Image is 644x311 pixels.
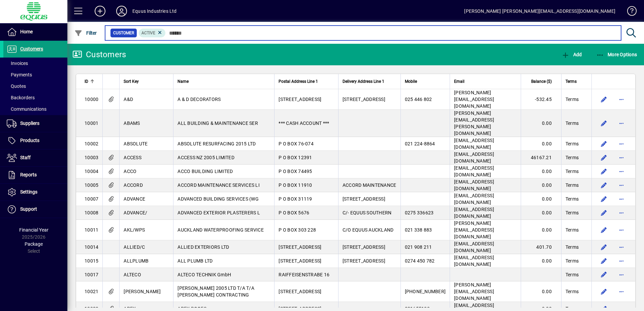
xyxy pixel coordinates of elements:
span: [STREET_ADDRESS] [343,97,385,102]
span: 10005 [85,182,98,188]
td: 0.00 [521,178,561,192]
span: Suppliers [20,120,39,126]
button: Add [560,48,583,61]
span: [STREET_ADDRESS] [279,258,321,264]
button: Edit [599,194,609,204]
span: Postal Address Line 1 [279,78,318,85]
span: [STREET_ADDRESS] [343,196,385,202]
span: Home [20,29,33,34]
button: Profile [111,5,132,17]
span: 10015 [85,258,98,264]
span: Products [20,138,39,143]
span: 0274 450 782 [405,258,435,264]
button: More options [616,166,627,177]
div: Email [454,78,517,85]
td: 46167.21 [521,151,561,165]
span: [EMAIL_ADDRESS][DOMAIN_NAME] [454,255,494,267]
span: 10008 [85,210,98,215]
span: Quotes [7,83,26,89]
div: Name [178,78,270,85]
button: More options [616,194,627,204]
td: 0.00 [521,110,561,137]
span: [EMAIL_ADDRESS][DOMAIN_NAME] [454,241,494,253]
span: [PERSON_NAME] [124,289,161,294]
span: P O BOX 12391 [279,155,312,160]
span: P O BOX 74495 [279,169,312,174]
span: Customer [113,30,134,36]
a: Payments [3,69,67,80]
span: ABSOLUTE RESURFACING 2015 LTD [178,141,256,146]
span: P O BOX 31119 [279,196,312,202]
td: -532.45 [521,89,561,110]
td: 0.00 [521,165,561,178]
span: Terms [566,288,579,295]
button: Edit [599,166,609,177]
span: ALTECO TECHNIK GmbH [178,272,231,277]
span: [STREET_ADDRESS] [279,244,321,250]
a: Reports [3,167,67,183]
span: Terms [566,154,579,161]
span: Terms [566,140,579,147]
span: ADVANCE/ [124,210,147,215]
span: C/- EQUUS SOUTHERN [343,210,392,215]
a: Backorders [3,92,67,103]
span: [PERSON_NAME][EMAIL_ADDRESS][DOMAIN_NAME] [454,220,494,239]
span: [STREET_ADDRESS] [279,97,321,102]
span: 10007 [85,196,98,202]
span: Sort Key [124,78,139,85]
button: Edit [599,94,609,105]
span: ALL BUILDING & MAINTENANCE SER [178,120,258,126]
span: ACCESS NZ 2005 LIMITED [178,155,234,160]
span: ID [85,78,88,85]
button: Edit [599,138,609,149]
span: ADVANCE [124,196,145,202]
span: 021 224-8864 [405,141,435,146]
span: [EMAIL_ADDRESS][DOMAIN_NAME] [454,193,494,205]
span: [STREET_ADDRESS] [343,244,385,250]
span: Terms [566,209,579,216]
span: Terms [566,271,579,278]
button: Edit [599,286,609,297]
td: 0.00 [521,192,561,206]
span: 10014 [85,244,98,250]
button: Edit [599,224,609,235]
span: Customers [20,46,43,51]
span: AUCKLAND WATERPROOFING SERVICE [178,227,264,233]
div: Balance ($) [525,78,558,85]
span: Terms [566,257,579,264]
button: More options [616,255,627,266]
span: Support [20,206,37,212]
span: ADVANCED EXTERIOR PLASTERERS L [178,210,260,215]
span: More Options [596,52,637,57]
button: Add [89,5,111,17]
span: [PERSON_NAME][EMAIL_ADDRESS][DOMAIN_NAME] [454,90,494,109]
button: More options [616,269,627,280]
span: 10011 [85,227,98,233]
a: Communications [3,103,67,115]
span: Terms [566,244,579,250]
a: Products [3,132,67,149]
mat-chip: Activation Status: Active [139,29,166,37]
span: Active [141,31,155,35]
span: P O BOX 5676 [279,210,309,215]
span: C/O EQUUS AUCKLAND [343,227,394,233]
td: 0.00 [521,254,561,268]
td: 0.00 [521,206,561,220]
span: A & D DECORATORS [178,97,221,102]
a: Quotes [3,80,67,92]
button: Filter [73,27,99,39]
span: Settings [20,189,37,195]
span: ALLPLUMB [124,258,149,264]
button: More options [616,94,627,105]
span: ACCORD MAINTENANCE [343,182,396,188]
button: Edit [599,180,609,191]
span: Financial Year [19,227,49,233]
div: Mobile [405,78,446,85]
button: More options [616,286,627,297]
button: Edit [599,255,609,266]
span: Invoices [7,61,28,66]
span: Terms [566,96,579,103]
div: [PERSON_NAME] [PERSON_NAME][EMAIL_ADDRESS][DOMAIN_NAME] [464,6,615,16]
span: ALLIED/C [124,244,145,250]
span: [PERSON_NAME][EMAIL_ADDRESS][DOMAIN_NAME] [454,282,494,301]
